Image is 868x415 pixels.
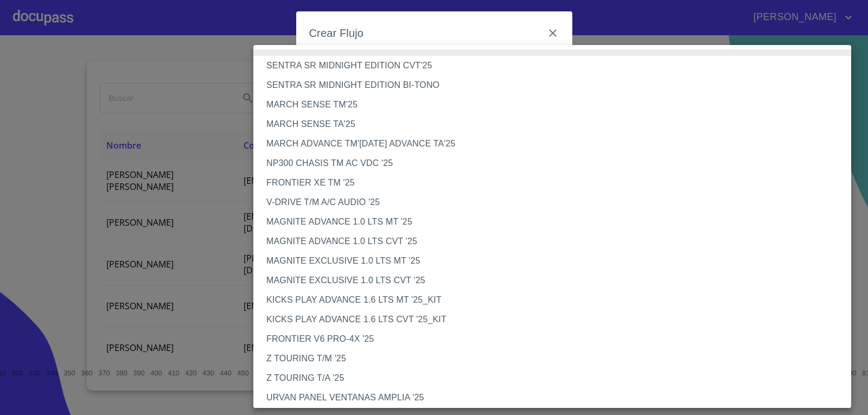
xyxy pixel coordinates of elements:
li: URVAN PANEL VENTANAS AMPLIA '25 [253,388,859,407]
li: FRONTIER XE TM '25 [253,173,859,193]
li: MARCH SENSE TA'25 [253,114,859,134]
li: Z TOURING T/M '25 [253,349,859,368]
li: NP300 CHASIS TM AC VDC '25 [253,154,859,173]
li: SENTRA SR MIDNIGHT EDITION CVT'25 [253,56,859,75]
li: MAGNITE ADVANCE 1.0 LTS CVT '25 [253,232,859,251]
li: SENTRA SR MIDNIGHT EDITION BI-TONO [253,75,859,95]
li: MAGNITE EXCLUSIVE 1.0 LTS CVT '25 [253,271,859,290]
li: MAGNITE EXCLUSIVE 1.0 LTS MT '25 [253,251,859,271]
li: FRONTIER V6 PRO-4X '25 [253,329,859,349]
li: V-DRIVE T/M A/C AUDIO '25 [253,193,859,212]
li: KICKS PLAY ADVANCE 1.6 LTS CVT '25_KIT [253,310,859,329]
li: KICKS PLAY ADVANCE 1.6 LTS MT '25_KIT [253,290,859,310]
li: MAGNITE ADVANCE 1.0 LTS MT '25 [253,212,859,232]
li: Z TOURING T/A '25 [253,368,859,388]
li: MARCH SENSE TM'25 [253,95,859,114]
li: MARCH ADVANCE TM'[DATE] ADVANCE TA'25 [253,134,859,154]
